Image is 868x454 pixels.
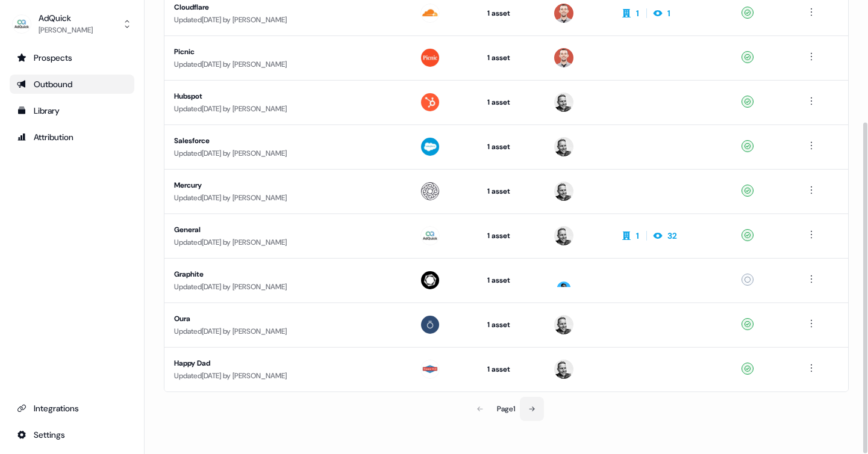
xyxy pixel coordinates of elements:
[10,425,134,444] a: Go to integrations
[554,137,573,156] img: Jason
[10,48,134,67] a: Go to prospects
[174,192,400,204] div: Updated [DATE] by [PERSON_NAME]
[487,185,535,197] div: 1 asset
[174,325,400,337] div: Updated [DATE] by [PERSON_NAME]
[17,78,127,90] div: Outbound
[174,224,391,236] div: General
[554,360,573,379] img: Jason
[39,24,93,36] div: [PERSON_NAME]
[487,52,535,64] div: 1 asset
[10,101,134,120] a: Go to templates
[174,90,391,102] div: Hubspot
[554,182,573,201] img: Jason
[174,58,400,70] div: Updated [DATE] by [PERSON_NAME]
[17,402,127,414] div: Integrations
[174,268,391,280] div: Graphite
[17,52,127,64] div: Prospects
[497,403,515,415] div: Page 1
[667,230,677,242] div: 32
[17,105,127,117] div: Library
[10,127,134,147] a: Go to attribution
[554,226,573,245] img: Jason
[17,131,127,143] div: Attribution
[554,4,573,23] img: Marc
[554,315,573,334] img: Jason
[174,313,391,325] div: Oura
[554,271,573,290] img: Cade
[487,319,535,331] div: 1 asset
[174,370,400,382] div: Updated [DATE] by [PERSON_NAME]
[174,236,400,248] div: Updated [DATE] by [PERSON_NAME]
[487,274,535,286] div: 1 asset
[174,46,391,58] div: Picnic
[39,12,93,24] div: AdQuick
[487,230,535,242] div: 1 asset
[10,399,134,418] a: Go to integrations
[174,135,391,147] div: Salesforce
[17,429,127,441] div: Settings
[487,96,535,108] div: 1 asset
[554,93,573,112] img: Jason
[487,7,535,19] div: 1 asset
[174,281,400,293] div: Updated [DATE] by [PERSON_NAME]
[554,48,573,67] img: Marc
[636,230,639,242] div: 1
[174,357,391,369] div: Happy Dad
[174,14,400,26] div: Updated [DATE] by [PERSON_NAME]
[10,10,134,38] button: AdQuick[PERSON_NAME]
[174,179,391,191] div: Mercury
[174,147,400,159] div: Updated [DATE] by [PERSON_NAME]
[487,141,535,153] div: 1 asset
[667,7,670,19] div: 1
[487,363,535,375] div: 1 asset
[174,1,391,13] div: Cloudflare
[10,75,134,94] a: Go to outbound experience
[636,7,639,19] div: 1
[174,103,400,115] div: Updated [DATE] by [PERSON_NAME]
